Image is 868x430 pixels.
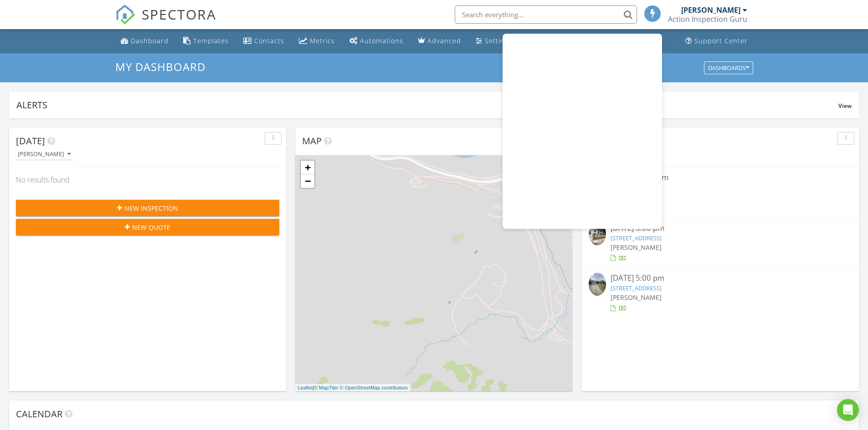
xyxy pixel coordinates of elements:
[704,61,753,74] button: Dashboards
[254,36,284,45] div: Contacts
[180,33,232,50] a: Templates
[589,223,852,263] a: [DATE] 3:00 pm [STREET_ADDRESS] [PERSON_NAME]
[131,36,169,45] div: Dashboard
[16,148,72,161] button: [PERSON_NAME]
[360,36,403,45] div: Automations
[611,243,662,252] span: [PERSON_NAME]
[681,5,740,15] div: [PERSON_NAME]
[414,33,465,50] a: Advanced
[310,36,335,45] div: Metrics
[124,203,178,213] span: New Inspection
[115,5,135,25] img: The Best Home Inspection Software - Spectora
[427,36,461,45] div: Advanced
[314,385,339,390] a: © MapTiler
[295,384,410,392] div: |
[837,399,859,421] div: Open Intercom Messenger
[589,172,852,212] a: [DATE] 11:00 am [STREET_ADDRESS] [PERSON_NAME]
[589,223,606,246] img: 9353826%2Fcover_photos%2FUMp8ZAe9g0OUmxOoRCJt%2Fsmall.jpeg
[455,5,637,24] input: Search everything...
[611,293,662,302] span: [PERSON_NAME]
[115,12,216,31] a: SPECTORA
[838,102,852,110] span: View
[16,219,279,235] button: New Quote
[682,33,751,50] a: Support Center
[611,172,830,183] div: [DATE] 11:00 am
[611,284,662,292] a: [STREET_ADDRESS]
[708,65,749,71] div: Dashboards
[16,200,279,216] button: New Inspection
[694,36,748,45] div: Support Center
[240,33,288,50] a: Contacts
[301,174,314,188] a: Zoom out
[589,273,606,296] img: 9353773%2Freports%2Fe6cb0525-3561-42ac-b2cc-edb9ad199d62%2Fcover_photos%2FuSLXnXO7bCG0tqvsGc2u%2F...
[16,408,62,420] span: Calendar
[472,33,516,50] a: Settings
[302,135,322,147] span: Map
[485,36,512,45] div: Settings
[589,273,852,313] a: [DATE] 5:00 pm [STREET_ADDRESS] [PERSON_NAME]
[611,234,662,242] a: [STREET_ADDRESS]
[142,5,216,24] span: SPECTORA
[115,59,205,74] span: My Dashboard
[340,385,408,390] a: © OpenStreetMap contributors
[16,135,45,147] span: [DATE]
[611,273,830,284] div: [DATE] 5:00 pm
[295,33,339,50] a: Metrics
[9,167,286,192] div: No results found
[668,15,747,24] div: Action Inspection Guru
[301,161,314,174] a: Zoom in
[346,33,407,50] a: Automations (Basic)
[611,223,830,234] div: [DATE] 3:00 pm
[132,223,170,232] span: New Quote
[298,385,313,390] a: Leaflet
[16,99,838,111] div: Alerts
[18,151,71,157] div: [PERSON_NAME]
[193,36,229,45] div: Templates
[117,33,172,50] a: Dashboard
